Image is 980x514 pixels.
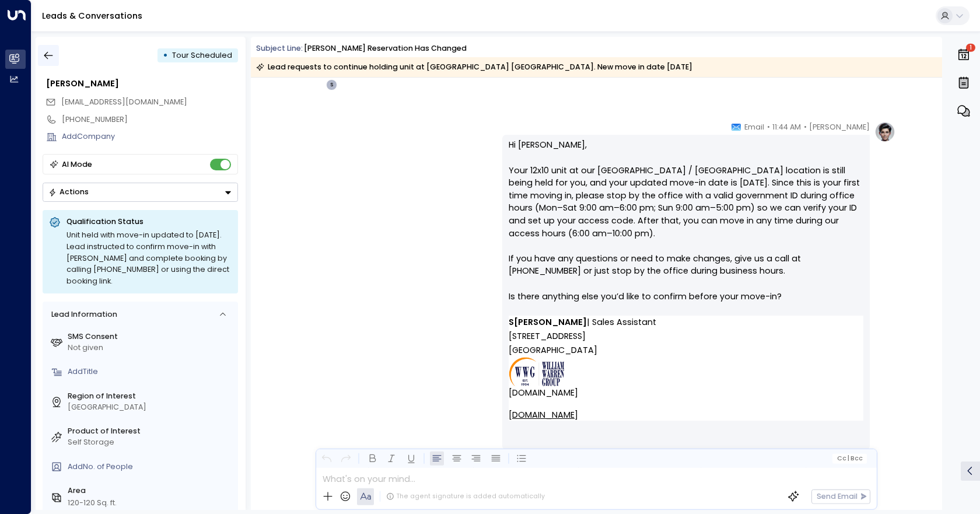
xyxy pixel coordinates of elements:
span: • [767,121,770,133]
div: • [163,46,168,65]
div: [GEOGRAPHIC_DATA] [68,402,234,413]
p: Hi [PERSON_NAME], Your 12x10 unit at our [GEOGRAPHIC_DATA] / [GEOGRAPHIC_DATA] location is still ... [509,139,863,316]
label: Product of Interest [68,426,234,437]
button: Actions [43,183,238,202]
div: S [326,79,337,90]
div: Actions [48,187,89,197]
div: [PERSON_NAME] [46,78,238,90]
label: SMS Consent [68,331,234,342]
p: Qualification Status [66,216,232,227]
label: Region of Interest [68,391,234,402]
strong: [PERSON_NAME] [514,316,587,328]
img: profile-logo.png [874,121,895,142]
div: 120-120 Sq. ft. [68,498,117,509]
a: Leads & Conversations [42,10,142,22]
span: [PERSON_NAME] [809,121,870,133]
div: The agent signature is added automatically [386,492,545,501]
button: 1 [954,42,974,68]
span: Tour Scheduled [172,50,232,60]
div: Button group with a nested menu [43,183,238,202]
span: [GEOGRAPHIC_DATA] [509,344,597,358]
span: Cc Bcc [836,455,863,462]
div: [PERSON_NAME] Reservation Has Changed [304,43,467,54]
button: Undo [319,452,334,466]
div: AddCompany [62,131,238,142]
div: Lead requests to continue holding unit at [GEOGRAPHIC_DATA] [GEOGRAPHIC_DATA]. New move in date [... [256,61,692,73]
a: [DOMAIN_NAME] [509,388,578,398]
span: [STREET_ADDRESS] [509,330,586,344]
button: Cc|Bcc [832,453,867,463]
div: Unit held with move-in updated to [DATE]. Lead instructed to confirm move-in with [PERSON_NAME] a... [66,229,232,287]
label: Area [68,485,234,496]
span: Subject Line: [256,43,303,53]
div: AddNo. of People [68,461,234,473]
button: Redo [339,452,353,466]
span: • [804,121,807,133]
span: 1 [966,44,975,52]
div: Not given [68,342,234,354]
span: | [848,455,849,462]
span: | Sales Assistant [587,316,656,330]
a: [DOMAIN_NAME] [509,410,578,420]
span: [EMAIL_ADDRESS][DOMAIN_NAME] [61,97,187,107]
span: Email [744,121,764,133]
span: 11:44 AM [772,121,801,133]
div: [PHONE_NUMBER] [62,114,238,125]
div: Lead Information [47,309,117,320]
span: karynswanson94@gmail.com [61,97,187,108]
div: AI Mode [62,159,92,170]
strong: S [509,316,514,328]
div: AddTitle [68,366,234,377]
div: Self Storage [68,437,234,448]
